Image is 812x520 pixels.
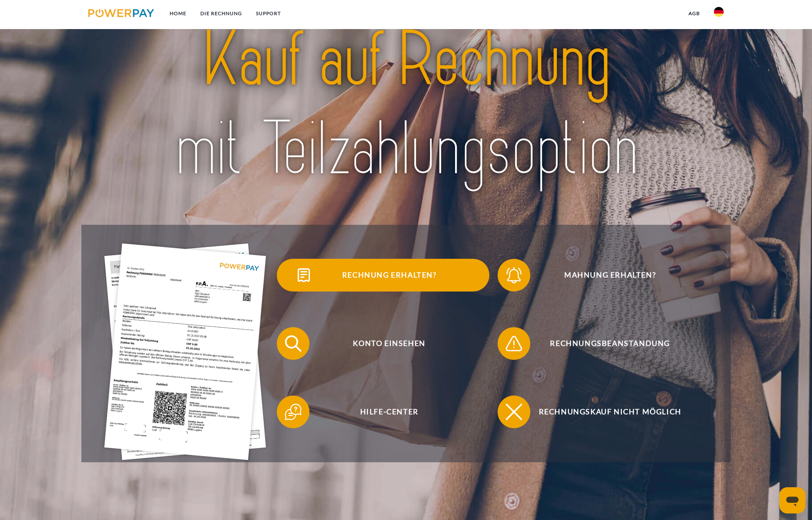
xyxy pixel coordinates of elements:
[283,333,303,354] img: qb_search.svg
[498,396,710,428] button: Rechnungskauf nicht möglich
[289,327,489,360] span: Konto einsehen
[277,396,489,428] button: Hilfe-Center
[277,259,489,292] button: Rechnung erhalten?
[283,402,303,422] img: qb_help.svg
[104,244,266,460] img: single_invoice_powerpay_de.jpg
[682,6,707,21] a: agb
[294,265,314,285] img: qb_bill.svg
[88,9,154,17] img: logo-powerpay.svg
[498,327,710,360] button: Rechnungsbeanstandung
[504,333,524,354] img: qb_warning.svg
[277,327,489,360] button: Konto einsehen
[193,6,249,21] a: DIE RECHNUNG
[498,259,710,292] button: Mahnung erhalten?
[504,402,524,422] img: qb_close.svg
[510,259,710,292] span: Mahnung erhalten?
[510,396,710,428] span: Rechnungskauf nicht möglich
[289,259,489,292] span: Rechnung erhalten?
[779,487,805,513] iframe: Schaltfläche zum Öffnen des Messaging-Fensters
[510,327,710,360] span: Rechnungsbeanstandung
[249,6,288,21] a: SUPPORT
[119,11,692,198] img: title-powerpay_de.svg
[163,6,193,21] a: Home
[504,265,524,285] img: qb_bell.svg
[714,7,724,17] img: de
[289,396,489,428] span: Hilfe-Center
